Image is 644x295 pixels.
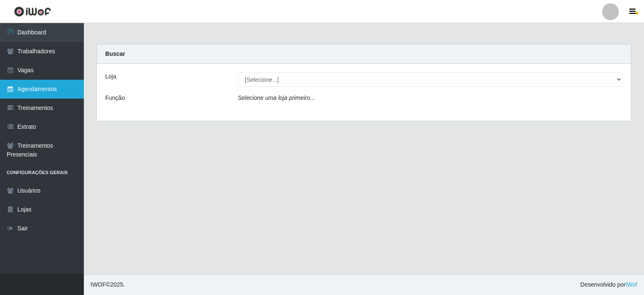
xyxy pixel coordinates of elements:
i: Selecione uma loja primeiro... [238,94,315,101]
span: IWOF [91,281,106,288]
a: iWof [626,281,637,288]
label: Loja [105,72,116,81]
span: © 2025 . [91,280,125,289]
strong: Buscar [105,50,125,57]
span: Desenvolvido por [580,280,637,289]
img: CoreUI Logo [14,6,51,17]
label: Função [105,94,125,102]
